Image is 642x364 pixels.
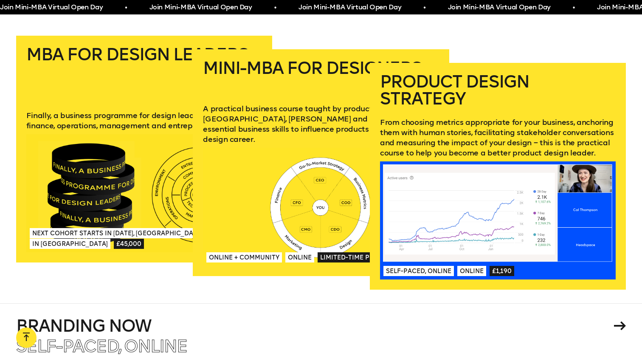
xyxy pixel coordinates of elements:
[30,228,248,238] span: Next Cohort Starts in [DATE], [GEOGRAPHIC_DATA] & [US_STATE]
[124,3,127,13] span: •
[26,110,262,131] p: Finally, a business programme for design leaders. Learn about finance, operations, management and...
[380,73,616,107] h2: Product Design Strategy
[16,36,272,262] a: MBA for Design LeadersFinally, a business programme for design leaders. Learn about finance, oper...
[193,49,449,276] a: Mini-MBA for DesignersA practical business course taught by product leaders at [GEOGRAPHIC_DATA],...
[490,266,514,276] span: £1,190
[457,266,486,276] span: Online
[203,59,439,93] h2: Mini-MBA for Designers
[30,239,110,249] span: In [GEOGRAPHIC_DATA]
[16,336,187,356] span: Self-paced, Online
[423,3,425,13] span: •
[206,252,282,262] span: Online + Community
[16,317,611,334] h4: Branding Now
[203,104,439,144] p: A practical business course taught by product leaders at [GEOGRAPHIC_DATA], [PERSON_NAME] and mor...
[370,63,626,290] a: Product Design StrategyFrom choosing metrics appropriate for your business, anchoring them with h...
[318,252,410,262] span: Limited-time price: £2,100
[114,239,144,249] span: £45,000
[380,117,616,158] p: From choosing metrics appropriate for your business, anchoring them with human stories, facilitat...
[572,3,574,13] span: •
[285,252,314,262] span: Online
[383,266,454,276] span: Self-paced, Online
[274,3,276,13] span: •
[26,46,262,100] h2: MBA for Design Leaders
